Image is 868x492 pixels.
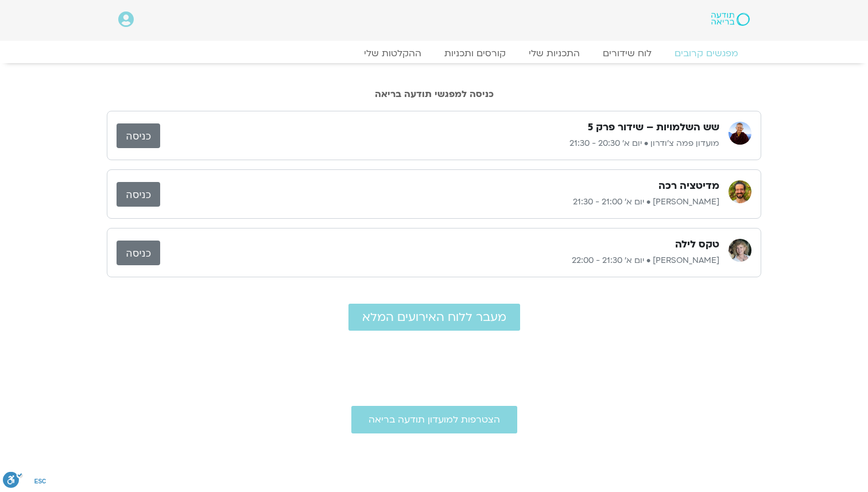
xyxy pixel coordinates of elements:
a: הצטרפות למועדון תודעה בריאה [351,406,517,433]
span: מעבר ללוח האירועים המלא [362,311,506,324]
a: כניסה [117,123,160,148]
a: קורסים ותכניות [433,48,517,59]
p: [PERSON_NAME] • יום א׳ 21:30 - 22:00 [160,254,719,268]
a: מעבר ללוח האירועים המלא [348,304,520,331]
p: [PERSON_NAME] • יום א׳ 21:00 - 21:30 [160,195,719,209]
h2: כניסה למפגשי תודעה בריאה [107,89,761,99]
h3: טקס לילה [675,238,719,251]
a: ההקלטות שלי [352,48,433,59]
a: מפגשים קרובים [663,48,750,59]
a: לוח שידורים [591,48,663,59]
a: כניסה [117,182,160,207]
span: הצטרפות למועדון תודעה בריאה [369,414,500,425]
a: כניסה [117,241,160,265]
img: מור דואני [728,239,751,262]
h3: שש השלמויות – שידור פרק 5 [588,121,719,134]
img: מועדון פמה צ'ודרון [728,122,751,145]
h3: מדיטציה רכה [658,179,719,193]
a: התכניות שלי [517,48,591,59]
p: מועדון פמה צ'ודרון • יום א׳ 20:30 - 21:30 [160,137,719,150]
img: שגב הורוביץ [728,180,751,203]
nav: Menu [118,48,750,59]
